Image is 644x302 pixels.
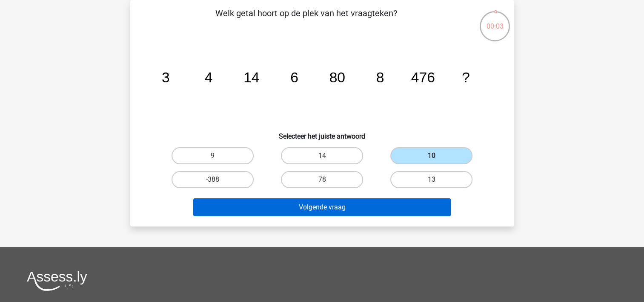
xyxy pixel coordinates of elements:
[193,198,451,216] button: Volgende vraag
[204,70,212,85] tspan: 4
[27,271,87,291] img: Assessly logo
[390,171,472,188] label: 13
[411,70,435,85] tspan: 476
[390,147,472,164] label: 10
[144,7,469,32] p: Welk getal hoort op de plek van het vraagteken?
[172,147,254,164] label: 9
[290,70,298,85] tspan: 6
[329,70,345,85] tspan: 80
[243,70,259,85] tspan: 14
[281,171,363,188] label: 78
[281,147,363,164] label: 14
[479,10,511,32] div: 00:03
[144,125,501,140] h6: Selecteer het juiste antwoord
[161,70,169,85] tspan: 3
[172,171,254,188] label: -388
[462,70,470,85] tspan: ?
[376,70,384,85] tspan: 8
